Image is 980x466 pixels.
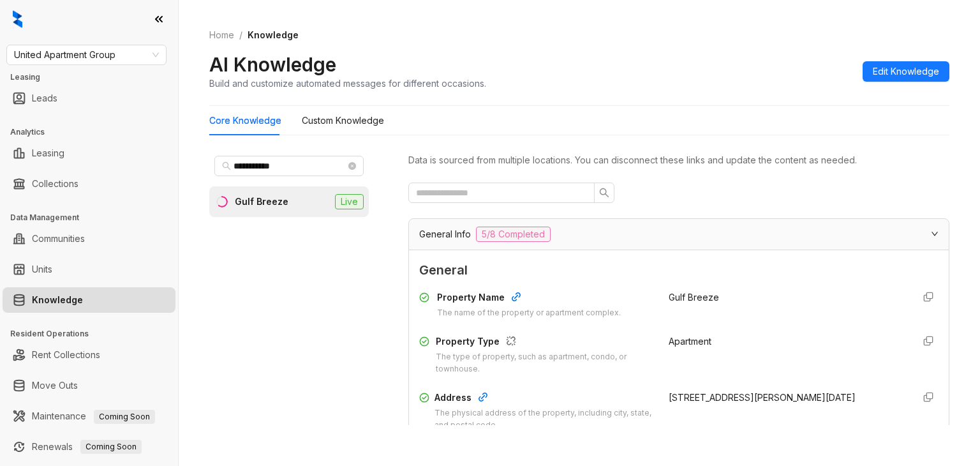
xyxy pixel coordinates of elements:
[3,434,175,460] li: Renewals
[32,434,142,460] a: RenewalsComing Soon
[419,227,471,241] span: General Info
[10,126,178,138] h3: Analytics
[419,260,939,280] span: General
[32,373,78,398] a: Move Outs
[3,342,175,368] li: Rent Collections
[207,28,237,42] a: Home
[3,86,175,111] li: Leads
[436,334,653,351] div: Property Type
[3,226,175,252] li: Communities
[32,287,83,313] a: Knowledge
[222,162,231,170] span: search
[3,403,175,429] li: Maintenance
[409,219,949,250] div: General Info5/8 Completed
[32,86,57,111] a: Leads
[3,373,175,398] li: Move Outs
[408,153,949,167] div: Data is sourced from multiple locations. You can disconnect these links and update the content as...
[10,71,178,83] h3: Leasing
[863,61,949,82] button: Edit Knowledge
[434,407,653,432] div: The physical address of the property, including city, state, and postal code.
[437,290,621,307] div: Property Name
[94,410,155,424] span: Coming Soon
[32,171,78,197] a: Collections
[209,52,336,77] h2: AI Knowledge
[239,28,242,42] li: /
[436,351,653,375] div: The type of property, such as apartment, condo, or townhouse.
[669,336,711,347] span: Apartment
[335,194,364,209] span: Live
[873,64,939,79] span: Edit Knowledge
[32,342,100,368] a: Rent Collections
[3,171,175,197] li: Collections
[348,162,356,170] span: close-circle
[931,230,939,237] span: expanded
[10,328,178,340] h3: Resident Operations
[14,45,159,64] span: United Apartment Group
[10,212,178,223] h3: Data Management
[80,440,142,454] span: Coming Soon
[32,226,85,252] a: Communities
[3,287,175,313] li: Knowledge
[235,195,288,209] div: Gulf Breeze
[248,29,299,40] span: Knowledge
[599,188,609,198] span: search
[13,10,22,28] img: logo
[32,140,64,166] a: Leasing
[669,292,719,303] span: Gulf Breeze
[669,391,903,405] div: [STREET_ADDRESS][PERSON_NAME][DATE]
[209,77,486,90] div: Build and customize automated messages for different occasions.
[209,114,281,128] div: Core Knowledge
[476,227,551,242] span: 5/8 Completed
[32,257,52,282] a: Units
[434,391,653,407] div: Address
[3,140,175,166] li: Leasing
[302,114,384,128] div: Custom Knowledge
[3,257,175,282] li: Units
[437,307,621,319] div: The name of the property or apartment complex.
